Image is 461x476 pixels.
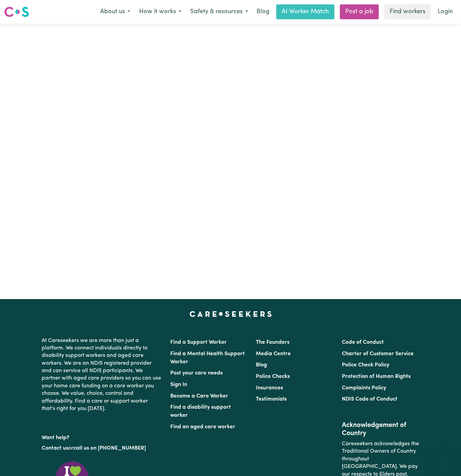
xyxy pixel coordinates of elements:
a: AI Worker Match [276,4,334,19]
button: How it works [135,5,186,19]
a: The Founders [256,340,289,345]
a: Testimonials [256,396,287,402]
button: About us [96,5,135,19]
a: Charter of Customer Service [342,351,414,357]
a: Sign In [170,382,187,387]
p: At Careseekers we are more than just a platform. We connect individuals directly to disability su... [42,334,162,415]
a: Contact us [42,446,68,451]
a: call us on [PHONE_NUMBER] [73,446,146,451]
a: Police Check Policy [342,362,389,368]
iframe: Button to launch messaging window [434,449,456,471]
h2: Acknowledgement of Country [342,421,419,437]
a: Blog [256,362,267,368]
button: Safety & resources [186,5,253,19]
a: Post a job [340,4,379,19]
a: NDIS Code of Conduct [342,396,397,402]
a: Police Checks [256,374,290,379]
a: Careseekers home page [190,311,272,317]
a: Find a Support Worker [170,340,227,345]
a: Login [434,4,457,19]
a: Blog [253,4,273,19]
a: Protection of Human Rights [342,374,411,379]
a: Find a Mental Health Support Worker [170,351,245,365]
a: Find workers [384,4,431,19]
a: Code of Conduct [342,340,384,345]
img: Careseekers logo [4,6,29,18]
a: Post your care needs [170,370,223,376]
a: Complaints Policy [342,385,386,391]
a: Find an aged care worker [170,424,235,430]
a: Find a disability support worker [170,405,231,418]
p: Want help? [42,431,162,441]
a: Insurances [256,385,283,391]
p: or [42,442,162,455]
a: Media Centre [256,351,291,357]
a: Become a Care Worker [170,393,228,399]
a: Careseekers logo [4,4,29,20]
